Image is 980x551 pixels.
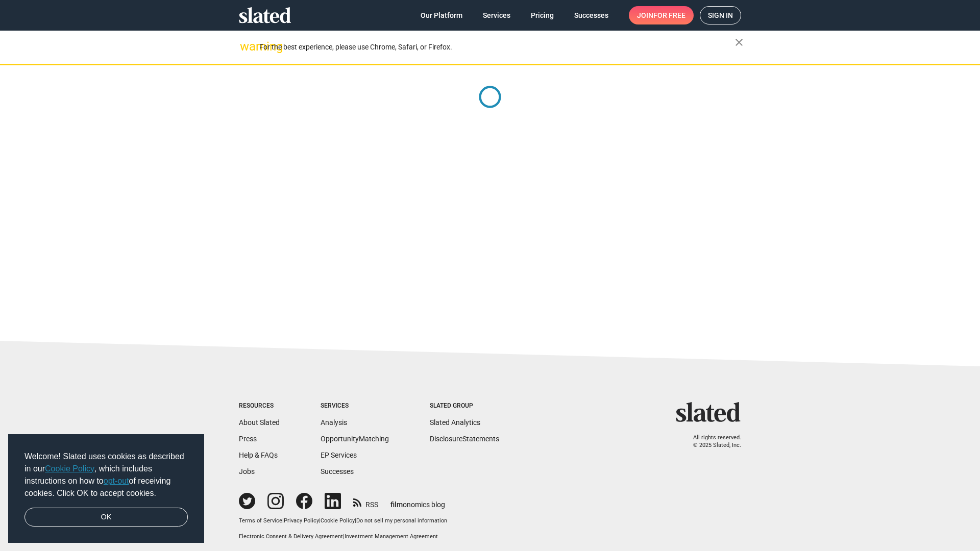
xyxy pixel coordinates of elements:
[8,434,204,543] div: cookieconsent
[483,6,510,24] span: Services
[239,533,343,540] a: Electronic Consent & Delivery Agreement
[239,418,280,427] a: About Slated
[430,418,480,427] a: Slated Analytics
[574,6,608,24] span: Successes
[421,6,462,24] span: Our Platform
[24,508,188,527] a: dismiss cookie message
[321,418,347,427] a: Analysis
[523,6,562,24] a: Pricing
[321,402,389,410] div: Services
[321,517,355,524] a: Cookie Policy
[321,451,357,459] a: EP Services
[430,402,499,410] div: Slated Group
[345,533,438,540] a: Investment Management Agreement
[239,402,280,410] div: Resources
[282,517,284,524] span: |
[259,40,735,54] div: For the best experience, please use Chrome, Safari, or Firefox.
[321,467,354,475] a: Successes
[430,435,499,443] a: DisclosureStatements
[104,477,129,485] a: opt-out
[390,492,445,510] a: filmonomics blog
[412,6,471,24] a: Our Platform
[353,494,378,510] a: RSS
[343,533,345,540] span: |
[319,517,321,524] span: |
[356,517,447,525] button: Do not sell my personal information
[566,6,617,24] a: Successes
[653,6,685,24] span: for free
[682,434,741,449] p: All rights reserved. © 2025 Slated, Inc.
[239,517,282,524] a: Terms of Service
[637,6,685,24] span: Join
[239,451,278,459] a: Help & FAQs
[531,6,554,24] span: Pricing
[629,6,694,24] a: Joinfor free
[284,517,319,524] a: Privacy Policy
[24,450,188,499] span: Welcome! Slated uses cookies as described in our , which includes instructions on how to of recei...
[321,435,389,443] a: OpportunityMatching
[733,36,745,48] mat-icon: close
[240,40,252,53] mat-icon: warning
[45,464,94,473] a: Cookie Policy
[475,6,519,24] a: Services
[239,467,255,475] a: Jobs
[239,435,257,443] a: Press
[390,500,403,509] span: film
[700,6,741,24] a: Sign in
[708,7,733,24] span: Sign in
[355,517,356,524] span: |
